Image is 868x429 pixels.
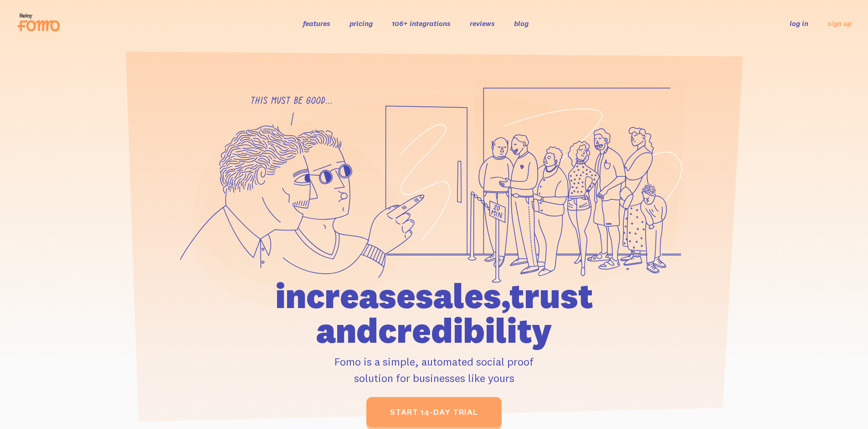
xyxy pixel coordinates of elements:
[392,19,451,28] a: 106+ integrations
[790,19,808,28] a: log in
[223,278,645,348] h1: increase sales, trust and credibility
[470,19,495,28] a: reviews
[514,19,529,28] a: blog
[303,19,330,28] a: features
[223,353,645,386] p: Fomo is a simple, automated social proof solution for businesses like yours
[349,19,373,28] a: pricing
[366,397,502,427] a: start 14-day trial
[827,19,852,28] a: sign up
